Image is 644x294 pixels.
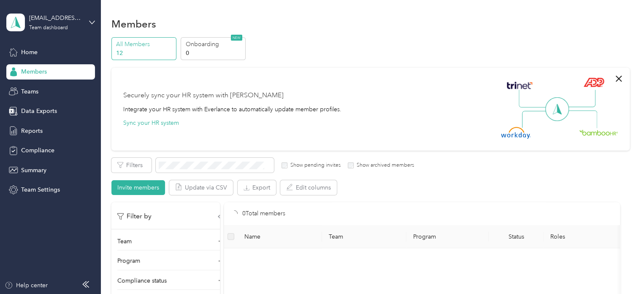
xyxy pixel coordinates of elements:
[117,276,167,285] p: Compliance status
[21,126,43,135] span: Reports
[29,25,68,30] div: Team dashboard
[505,80,534,91] img: Trinet
[489,225,544,248] th: Status
[117,211,152,222] p: Filter by
[287,162,341,169] label: Show pending invites
[21,166,46,175] span: Summary
[522,110,551,128] img: Line Left Down
[111,180,165,195] button: Invite members
[238,180,276,195] button: Export
[123,118,179,127] button: Sync your HR system
[186,49,243,58] p: 0
[21,87,38,96] span: Teams
[21,185,60,194] span: Team Settings
[244,233,315,240] span: Name
[519,90,548,108] img: Line Left Up
[566,90,595,107] img: Line Right Up
[117,256,140,265] p: Program
[123,105,341,114] div: Integrate your HR system with Everlance to automatically update member profiles.
[597,247,644,294] iframe: Everlance-gr Chat Button Frame
[21,107,57,115] span: Data Exports
[238,225,322,248] th: Name
[322,225,406,248] th: Team
[169,180,233,195] button: Update via CSV
[123,91,284,101] div: Securely sync your HR system with [PERSON_NAME]
[21,67,47,76] span: Members
[21,146,54,155] span: Compliance
[21,48,38,57] span: Home
[29,14,82,22] div: [EMAIL_ADDRESS][DOMAIN_NAME]
[111,19,156,28] h1: Members
[186,40,243,49] p: Onboarding
[111,158,152,173] button: Filters
[579,129,618,135] img: BambooHR
[242,209,285,218] p: 0 Total members
[116,49,173,58] p: 12
[406,225,489,248] th: Program
[116,40,173,49] p: All Members
[568,110,597,129] img: Line Right Down
[501,127,530,139] img: Workday
[280,180,337,195] button: Edit columns
[231,35,242,41] span: NEW
[354,162,414,169] label: Show archived members
[117,237,132,246] p: Team
[544,225,628,248] th: Roles
[5,281,48,290] button: Help center
[583,77,604,87] img: ADP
